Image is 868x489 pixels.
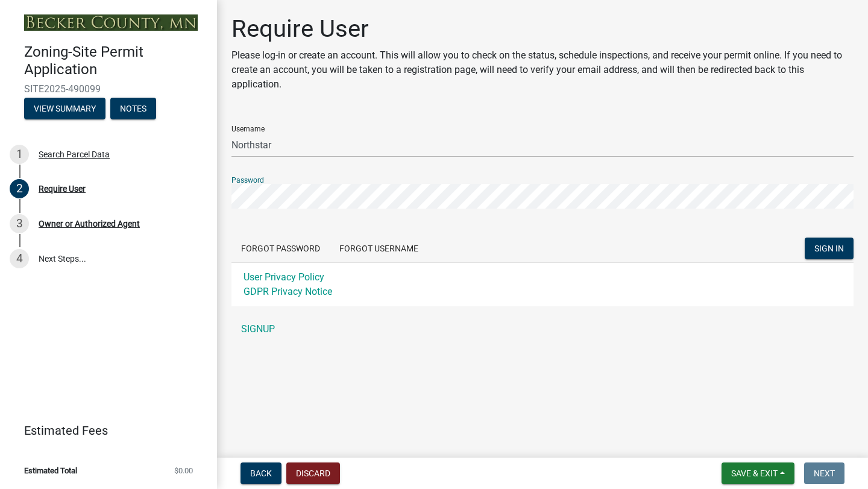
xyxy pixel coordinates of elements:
[244,286,332,297] a: GDPR Privacy Notice
[10,145,29,164] div: 1
[10,214,29,233] div: 3
[10,418,198,443] a: Estimated Fees
[231,14,854,43] h1: Require User
[110,98,156,119] button: Notes
[804,462,844,484] button: Next
[330,238,428,259] button: Forgot Username
[241,462,281,484] button: Back
[805,238,854,259] button: SIGN IN
[10,249,29,268] div: 4
[39,150,110,159] div: Search Parcel Data
[814,244,844,253] span: SIGN IN
[250,468,272,478] span: Back
[722,462,794,484] button: Save & Exit
[244,271,324,283] a: User Privacy Policy
[39,185,86,193] div: Require User
[286,462,340,484] button: Discard
[731,468,778,478] span: Save & Exit
[231,238,330,259] button: Forgot Password
[24,43,207,78] h4: Zoning-Site Permit Application
[24,14,198,31] img: Becker County, Minnesota
[39,219,140,228] div: Owner or Authorized Agent
[24,83,193,95] span: SITE2025-490099
[24,467,77,475] span: Estimated Total
[24,98,105,119] button: View Summary
[231,48,854,92] p: Please log-in or create an account. This will allow you to check on the status, schedule inspecti...
[10,179,29,198] div: 2
[231,317,854,341] a: SIGNUP
[110,104,156,114] wm-modal-confirm: Notes
[24,104,105,114] wm-modal-confirm: Summary
[814,468,835,478] span: Next
[174,467,193,475] span: $0.00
